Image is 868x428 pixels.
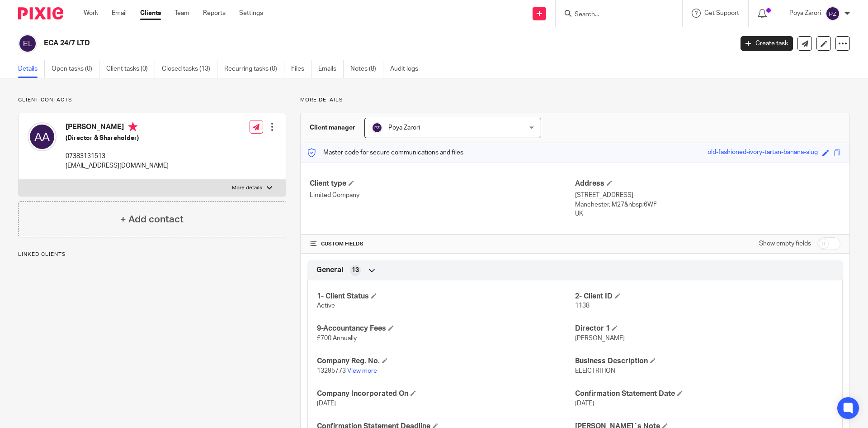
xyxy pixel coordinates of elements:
p: UK [575,209,840,218]
h5: (Director & Shareholder) [66,134,169,143]
p: 07383131513 [66,152,169,161]
span: ELEICTRITION [575,368,615,374]
div: old-fashioned-ivory-tartan-banana-slug [708,148,818,158]
img: svg%3E [28,122,57,151]
a: Closed tasks (13) [162,60,217,78]
a: Files [291,60,311,78]
p: Manchester, M27&nbsp;6WF [575,200,840,209]
p: Client contacts [18,96,286,104]
h3: Client manager [310,123,355,132]
h4: 9-Accountancy Fees [317,324,575,333]
label: Show empty fields [759,239,811,248]
p: Poya Zarori [789,9,821,18]
a: Work [84,9,98,18]
p: [EMAIL_ADDRESS][DOMAIN_NAME] [66,161,169,170]
span: [DATE] [317,400,336,407]
p: Limited Company [310,191,575,200]
h4: Business Description [575,356,833,366]
img: svg%3E [372,122,382,133]
img: svg%3E [826,6,840,21]
span: 1138 [575,303,590,309]
span: Active [317,303,335,309]
span: £700 Annually [317,335,357,341]
p: Linked clients [18,251,286,258]
h4: Director 1 [575,324,833,333]
a: Email [112,9,127,18]
a: Notes (8) [350,60,383,78]
img: Pixie [18,7,63,19]
a: Recurring tasks (0) [224,60,284,78]
h4: Confirmation Statement Date [575,389,833,399]
i: Primary [128,122,137,131]
span: General [316,265,343,275]
h4: CUSTOM FIELDS [310,240,575,248]
p: More details [300,96,850,104]
a: Clients [140,9,161,18]
a: Settings [239,9,263,18]
img: svg%3E [18,34,37,53]
h4: 1- Client Status [317,292,575,301]
input: Search [574,11,655,19]
p: Master code for secure communications and files [307,148,463,157]
span: [PERSON_NAME] [575,335,625,341]
h4: Client type [310,179,575,188]
h4: [PERSON_NAME] [66,122,169,134]
h4: Company Reg. No. [317,356,575,366]
h4: Address [575,179,840,188]
h4: + Add contact [120,212,184,226]
span: [DATE] [575,400,594,407]
h4: Company Incorporated On [317,389,575,399]
a: Client tasks (0) [106,60,155,78]
a: Open tasks (0) [52,60,99,78]
p: [STREET_ADDRESS] [575,191,840,200]
a: Create task [741,36,793,51]
span: 13 [352,266,359,275]
p: More details [232,184,262,192]
a: Emails [318,60,344,78]
span: Poya Zarori [388,125,420,131]
a: View more [347,368,377,374]
span: Get Support [704,10,739,16]
h2: ECA 24/7 LTD [44,38,590,48]
a: Team [175,9,189,18]
a: Details [18,60,45,78]
span: 13295773 [317,368,346,374]
h4: 2- Client ID [575,292,833,301]
a: Audit logs [390,60,425,78]
a: Reports [203,9,226,18]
